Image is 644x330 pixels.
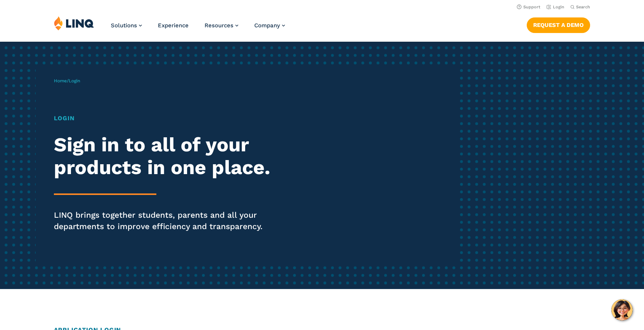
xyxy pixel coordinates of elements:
[205,22,233,29] span: Resources
[54,209,302,232] p: LINQ brings together students, parents and all your departments to improve efficiency and transpa...
[254,22,280,29] span: Company
[576,5,590,9] span: Search
[54,16,94,30] img: LINQ | K‑12 Software
[517,5,540,9] a: Support
[527,17,590,33] a: Request a Demo
[111,16,285,41] nav: Primary Navigation
[111,22,142,29] a: Solutions
[69,78,80,83] span: Login
[570,4,590,10] button: Open Search Bar
[546,5,564,9] a: Login
[527,16,590,33] nav: Button Navigation
[158,22,189,29] a: Experience
[111,22,137,29] span: Solutions
[254,22,285,29] a: Company
[205,22,238,29] a: Resources
[611,299,633,321] button: Hello, have a question? Let’s chat.
[54,114,302,123] h1: Login
[54,78,67,83] a: Home
[54,78,80,83] span: /
[54,134,302,179] h2: Sign in to all of your products in one place.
